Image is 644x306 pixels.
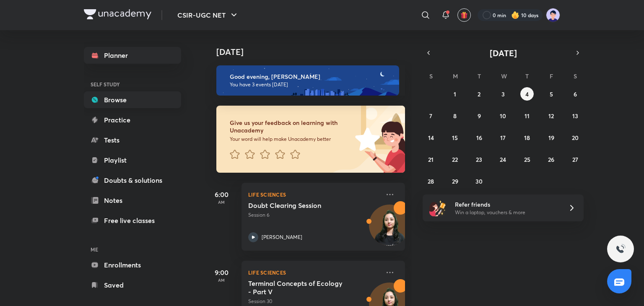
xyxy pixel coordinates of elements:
abbr: September 24, 2025 [500,156,506,163]
p: Session 30 [248,298,380,305]
abbr: September 22, 2025 [452,156,458,163]
a: Playlist [84,152,181,169]
button: September 28, 2025 [424,174,438,188]
a: Notes [84,192,181,209]
button: September 27, 2025 [569,153,582,166]
img: Avatar [369,209,410,249]
h6: Refer friends [455,200,558,209]
img: feedback_image [327,106,405,173]
abbr: Wednesday [501,72,507,80]
abbr: September 13, 2025 [572,112,578,120]
button: September 22, 2025 [448,153,462,166]
h6: SELF STUDY [84,77,181,91]
button: September 4, 2025 [520,87,534,101]
abbr: September 15, 2025 [452,134,458,142]
abbr: September 8, 2025 [453,112,457,120]
abbr: September 4, 2025 [525,90,529,98]
abbr: Friday [550,72,553,80]
h6: Give us your feedback on learning with Unacademy [230,119,352,134]
button: [DATE] [434,47,572,59]
button: September 17, 2025 [496,131,510,144]
abbr: September 20, 2025 [572,134,579,142]
button: September 25, 2025 [520,153,534,166]
abbr: September 2, 2025 [478,90,480,98]
abbr: September 12, 2025 [548,112,554,120]
abbr: September 27, 2025 [572,156,578,163]
button: September 13, 2025 [569,109,582,122]
button: September 8, 2025 [448,109,462,122]
abbr: September 3, 2025 [501,90,505,98]
button: September 23, 2025 [473,153,486,166]
abbr: Sunday [429,72,433,80]
img: streak [511,11,519,19]
a: Planner [84,47,181,64]
button: September 16, 2025 [473,131,486,144]
button: September 15, 2025 [448,131,462,144]
a: Tests [84,132,181,148]
a: Free live classes [84,212,181,229]
p: Win a laptop, vouchers & more [455,209,558,216]
button: September 10, 2025 [496,109,510,122]
abbr: September 1, 2025 [454,90,456,98]
img: Company Logo [84,9,151,19]
img: referral [429,200,446,216]
button: CSIR-UGC NET [172,7,244,23]
abbr: Monday [453,72,458,80]
abbr: Tuesday [478,72,481,80]
abbr: September 10, 2025 [500,112,506,120]
img: evening [216,65,399,96]
p: You have 3 events [DATE] [230,81,392,88]
abbr: September 14, 2025 [428,134,434,142]
button: September 20, 2025 [569,131,582,144]
abbr: September 25, 2025 [524,156,530,163]
img: nidhi shreya [546,8,560,22]
abbr: September 6, 2025 [574,90,577,98]
h6: Good evening, [PERSON_NAME] [230,73,392,80]
abbr: September 21, 2025 [428,156,434,163]
abbr: September 18, 2025 [524,134,530,142]
abbr: September 23, 2025 [476,156,482,163]
h4: [DATE] [216,47,413,57]
p: AM [205,200,238,205]
a: Doubts & solutions [84,172,181,189]
abbr: Thursday [525,72,529,80]
a: Practice [84,112,181,128]
button: September 11, 2025 [520,109,534,122]
p: [PERSON_NAME] [262,233,302,241]
img: avatar [460,11,468,19]
button: September 24, 2025 [496,153,510,166]
img: ttu [615,244,626,254]
a: Company Logo [84,9,151,21]
abbr: September 9, 2025 [478,112,481,120]
abbr: September 19, 2025 [548,134,554,142]
abbr: September 17, 2025 [500,134,506,142]
button: September 7, 2025 [424,109,438,122]
button: September 1, 2025 [448,87,462,101]
span: [DATE] [490,47,517,59]
button: September 12, 2025 [545,109,558,122]
button: avatar [457,8,471,22]
p: Your word will help make Unacademy better [230,136,352,143]
p: AM [205,277,238,283]
button: September 2, 2025 [473,87,486,101]
abbr: September 7, 2025 [429,112,432,120]
p: Life Sciences [248,267,380,277]
abbr: September 5, 2025 [550,90,553,98]
a: Saved [84,277,181,293]
abbr: September 26, 2025 [548,156,554,163]
h5: Doubt Clearing Session [248,201,353,210]
abbr: September 11, 2025 [525,112,530,120]
abbr: September 30, 2025 [475,177,483,185]
h5: Terminal Concepts of Ecology - Part V [248,279,353,296]
abbr: Saturday [574,72,577,80]
button: September 19, 2025 [545,131,558,144]
button: September 26, 2025 [545,153,558,166]
h6: ME [84,242,181,257]
button: September 3, 2025 [496,87,510,101]
abbr: September 29, 2025 [452,177,458,185]
button: September 18, 2025 [520,131,534,144]
button: September 29, 2025 [448,174,462,188]
a: Enrollments [84,257,181,273]
abbr: September 28, 2025 [428,177,434,185]
abbr: September 16, 2025 [476,134,482,142]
